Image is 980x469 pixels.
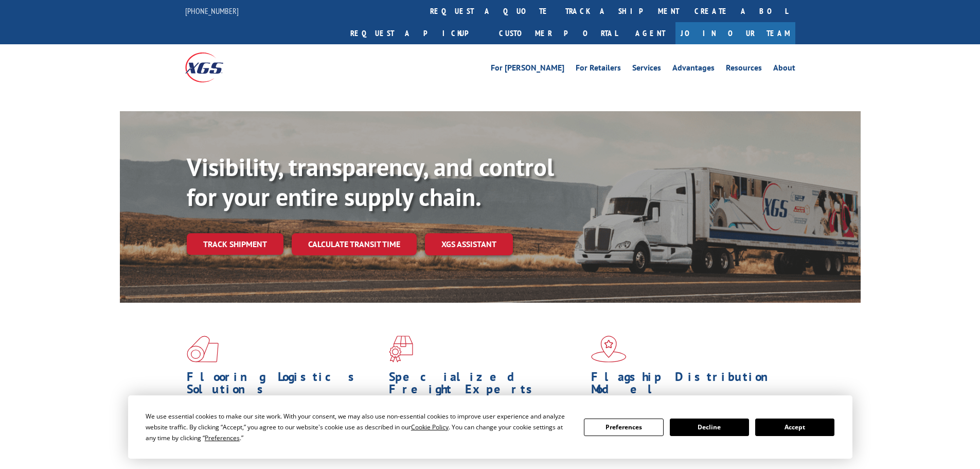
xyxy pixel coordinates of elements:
[389,336,413,362] img: xgs-icon-focused-on-flooring-red
[187,233,283,255] a: Track shipment
[425,233,513,255] a: XGS ASSISTANT
[675,22,795,44] a: Join Our Team
[128,395,852,459] div: Cookie Consent Prompt
[670,419,749,436] button: Decline
[591,336,627,362] img: xgs-icon-flagship-distribution-model-red
[205,433,240,442] span: Preferences
[491,64,564,75] a: For [PERSON_NAME]
[773,64,795,75] a: About
[187,336,219,362] img: xgs-icon-total-supply-chain-intelligence-red
[411,423,449,431] span: Cookie Policy
[755,419,834,436] button: Accept
[591,371,786,401] h1: Flagship Distribution Model
[185,6,239,16] a: [PHONE_NUMBER]
[187,371,381,401] h1: Flooring Logistics Solutions
[576,64,621,75] a: For Retailers
[389,371,583,401] h1: Specialized Freight Experts
[632,64,661,75] a: Services
[672,64,715,75] a: Advantages
[584,419,663,436] button: Preferences
[146,411,572,443] div: We use essential cookies to make our site work. With your consent, we may also use non-essential ...
[343,22,491,44] a: Request a pickup
[187,151,554,213] b: Visibility, transparency, and control for your entire supply chain.
[625,22,675,44] a: Agent
[491,22,625,44] a: Customer Portal
[292,233,417,255] a: Calculate transit time
[726,64,762,75] a: Resources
